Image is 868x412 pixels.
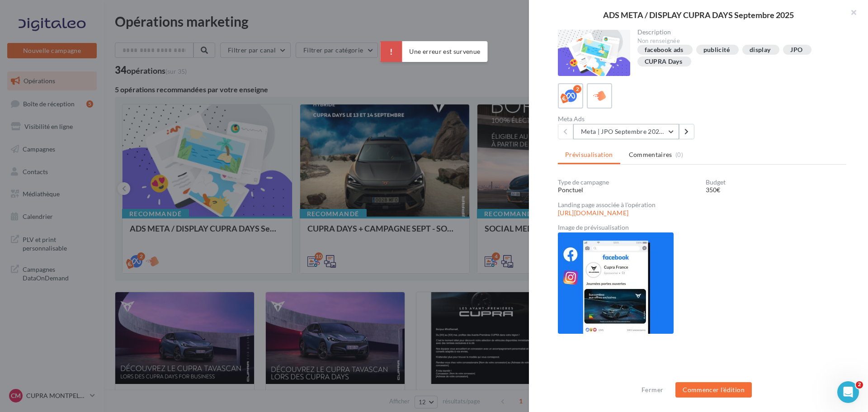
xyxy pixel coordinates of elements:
div: display [750,47,770,53]
div: Meta Ads [558,116,698,122]
span: (0) [675,151,683,158]
button: Fermer [638,384,667,395]
div: Une erreur est survenue [380,41,487,62]
div: Description [637,29,840,35]
div: 350€ [706,185,846,194]
a: [URL][DOMAIN_NAME] [558,209,628,217]
div: CUPRA Days [645,58,683,65]
div: 2 [573,85,581,93]
div: Type de campagne [558,179,698,185]
div: Budget [706,179,846,185]
img: 188085327ae68554115749d89eee4c88.jpg [558,232,674,334]
button: Commencer l'édition [675,382,752,398]
div: JPO [790,47,802,53]
iframe: Intercom live chat [837,381,859,403]
span: 2 [856,381,863,388]
div: facebook ads [645,47,684,53]
div: Image de prévisualisation [558,224,846,231]
span: Commentaires [629,150,672,159]
div: ADS META / DISPLAY CUPRA DAYS Septembre 2025 [543,11,854,19]
div: Ponctuel [558,185,698,194]
div: Landing page associée à l'opération [558,202,846,208]
button: Meta | JPO Septembre 2025 | Drive to store [573,124,679,139]
div: Non renseignée [637,37,840,45]
div: publicité [703,47,730,53]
